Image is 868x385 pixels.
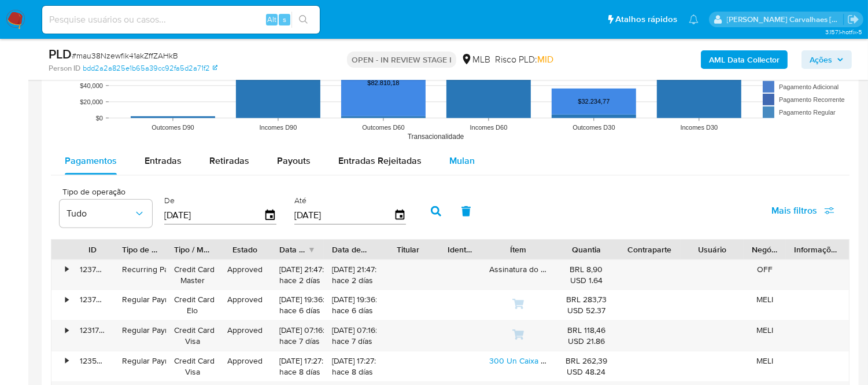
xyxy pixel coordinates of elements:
[461,53,490,66] div: MLB
[709,50,780,69] b: AML Data Collector
[267,14,276,25] span: Alt
[49,45,72,63] b: PLD
[615,13,677,25] span: Atalhos rápidos
[847,13,859,25] a: Sair
[42,12,320,27] input: Pesquise usuários ou casos...
[689,14,699,24] a: Notificações
[283,14,286,25] span: s
[537,53,553,66] span: MID
[825,27,862,36] span: 3.157.1-hotfix-5
[495,53,553,66] span: Risco PLD:
[83,63,217,74] a: bdd2a2a825e1b65a39cc92fa5d2a71f2
[49,63,80,74] b: Person ID
[810,50,832,69] span: Ações
[72,50,178,61] span: # mau38Nzewfik41akZffZAHkB
[701,50,788,69] button: AML Data Collector
[801,50,852,69] button: Ações
[291,12,315,28] button: search-icon
[347,52,456,68] p: OPEN - IN REVIEW STAGE I
[727,14,844,25] p: sara.carvalhaes@mercadopago.com.br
